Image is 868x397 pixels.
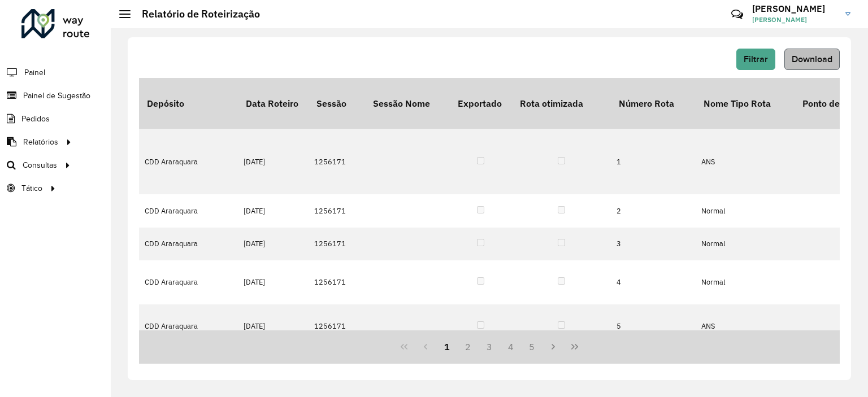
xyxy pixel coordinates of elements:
th: Rota otimizada [512,78,611,129]
td: Normal [696,228,795,260]
td: 1256171 [309,260,365,304]
td: CDD Araraquara [139,260,238,304]
td: CDD Araraquara [139,194,238,227]
td: CDD Araraquara [139,129,238,194]
button: 4 [500,336,522,357]
td: [DATE] [238,260,309,304]
td: 3 [611,228,696,260]
td: [DATE] [238,194,309,227]
td: [DATE] [238,228,309,260]
th: Depósito [139,78,238,129]
button: Download [784,49,840,70]
button: 2 [457,336,479,357]
th: Número Rota [611,78,696,129]
td: 2 [611,194,696,227]
td: ANS [696,304,795,348]
th: Nome Tipo Rota [696,78,795,129]
th: Sessão [309,78,365,129]
td: Normal [696,260,795,304]
th: Data Roteiro [238,78,309,129]
span: Filtrar [744,54,768,64]
button: 3 [479,336,500,357]
span: [PERSON_NAME] [752,15,837,25]
td: 5 [611,304,696,348]
span: Consultas [23,159,57,171]
span: Pedidos [21,113,50,125]
span: Relatórios [23,136,58,148]
td: 1 [611,129,696,194]
span: Painel [24,67,45,78]
button: 1 [436,336,458,357]
span: Painel de Sugestão [23,90,90,102]
button: 5 [522,336,543,357]
td: ANS [696,129,795,194]
td: 1256171 [309,194,365,227]
th: Exportado [450,78,512,129]
a: Contato Rápido [725,2,749,27]
td: [DATE] [238,304,309,348]
td: 4 [611,260,696,304]
td: Normal [696,194,795,227]
span: Download [792,54,832,64]
h2: Relatório de Roteirização [131,8,260,20]
td: CDD Araraquara [139,304,238,348]
button: Filtrar [736,49,775,70]
button: Next Page [542,336,564,357]
button: Last Page [564,336,585,357]
td: 1256171 [309,228,365,260]
td: [DATE] [238,129,309,194]
td: CDD Araraquara [139,228,238,260]
td: 1256171 [309,129,365,194]
th: Sessão Nome [365,78,450,129]
td: 1256171 [309,304,365,348]
span: Tático [21,182,42,194]
h3: [PERSON_NAME] [752,3,837,14]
